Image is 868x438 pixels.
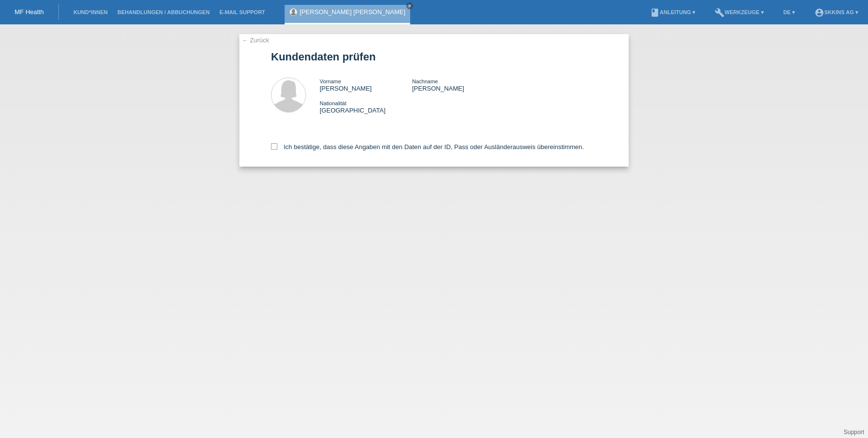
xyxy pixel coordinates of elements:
span: Nachname [412,78,438,84]
a: Behandlungen / Abbuchungen [112,9,215,15]
a: DE ▾ [778,9,800,15]
div: [PERSON_NAME] [412,77,505,92]
a: Kund*innen [69,9,112,15]
a: bookAnleitung ▾ [645,9,700,15]
a: ← Zurück [242,37,269,44]
i: account_circle [814,8,824,18]
div: [PERSON_NAME] [320,77,412,92]
a: Support [844,429,864,436]
h1: Kundendaten prüfen [271,51,597,63]
a: E-Mail Support [215,9,270,15]
a: account_circleSKKINS AG ▾ [810,9,863,15]
a: [PERSON_NAME] [PERSON_NAME] [300,8,405,16]
label: Ich bestätige, dass diese Angaben mit den Daten auf der ID, Pass oder Ausländerausweis übereinsti... [271,143,584,151]
span: Vorname [320,78,341,84]
span: Nationalität [320,100,346,106]
i: close [407,3,412,8]
i: build [715,8,724,18]
a: close [406,2,413,9]
a: MF Health [15,8,44,16]
a: buildWerkzeuge ▾ [710,9,769,15]
div: [GEOGRAPHIC_DATA] [320,99,412,114]
i: book [650,8,660,18]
